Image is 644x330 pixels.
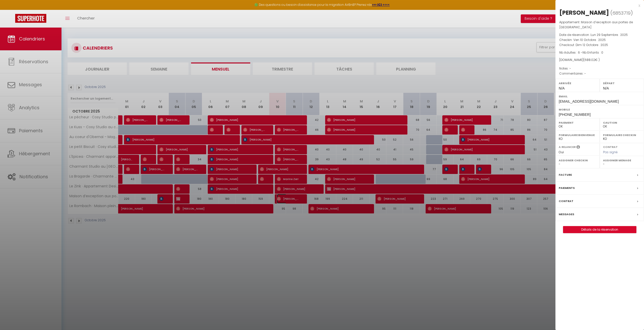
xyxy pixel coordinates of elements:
span: - [569,66,571,71]
label: Paiements [559,185,575,191]
p: Notes : [559,66,640,71]
label: Contrat [559,199,573,204]
p: Commentaires : [559,71,640,76]
span: ( ) [610,9,633,16]
label: Formulaire Bienvenue [559,133,596,138]
a: Détails de la réservation [563,226,636,233]
label: Facture [559,172,572,178]
span: ( € ) [583,58,600,62]
span: Maison d’exception aux portes de [GEOGRAPHIC_DATA] [559,20,633,29]
span: Dim 12 Octobre . 2025 [576,43,608,47]
label: Assigner Menage [603,158,641,163]
label: Assigner Checkin [559,158,596,163]
span: [EMAIL_ADDRESS][DOMAIN_NAME] [559,99,619,103]
span: N/A [603,86,609,90]
span: Nb Adultes : 6 - [559,50,603,55]
p: Checkout : [559,42,640,48]
p: Checkin : [559,37,640,42]
span: 6853719 [612,10,631,16]
span: Lun 29 Septembre . 2025 [591,33,628,37]
label: Email [559,94,641,99]
label: Caution [603,120,641,125]
p: Appartement : [559,20,640,30]
div: [DOMAIN_NAME] [559,58,640,62]
span: Nb Enfants : 0 [583,50,603,55]
button: Détails de la réservation [563,226,636,233]
p: Date de réservation : [559,32,640,37]
span: 688.02 [585,58,595,62]
span: [PHONE_NUMBER] [559,113,591,117]
i: Sélectionner OUI si vous souhaiter envoyer les séquences de messages post-checkout [576,145,580,150]
div: x [555,3,640,9]
label: Formulaire Checkin [603,133,641,138]
label: Arrivée [559,81,596,86]
div: [PERSON_NAME] [559,9,609,17]
label: Mobile [559,107,641,112]
label: Messages [559,212,574,217]
label: Contrat [603,145,618,148]
span: Pas signé [603,150,618,154]
label: Paiement [559,120,596,125]
span: N/A [559,86,565,90]
span: - [584,71,586,76]
span: Ven 10 Octobre . 2025 [573,38,606,42]
label: Départ [603,81,641,86]
label: A relancer [559,145,576,149]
